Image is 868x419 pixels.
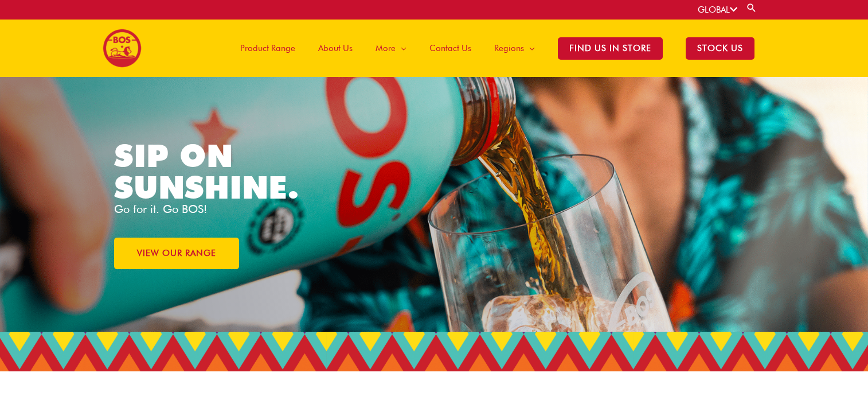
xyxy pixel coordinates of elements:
span: Contact Us [429,31,471,65]
h1: SIP ON SUNSHINE. [114,140,348,203]
span: VIEW OUR RANGE [137,249,216,258]
span: More [376,31,396,65]
a: VIEW OUR RANGE [114,238,239,269]
a: Contact Us [418,20,483,77]
img: BOS logo finals-200px [103,29,142,68]
span: About Us [318,31,353,65]
a: Find Us in Store [546,20,674,77]
a: More [364,20,418,77]
a: STOCK US [674,20,766,77]
a: Regions [483,20,546,77]
nav: Site Navigation [220,20,766,77]
span: Product Range [240,31,295,65]
span: Regions [494,31,524,65]
p: Go for it. Go BOS! [114,203,435,215]
a: About Us [307,20,364,77]
span: STOCK US [686,37,754,60]
a: GLOBAL [698,5,737,15]
span: Find Us in Store [558,37,663,60]
a: Search button [746,2,757,13]
a: Product Range [229,20,307,77]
